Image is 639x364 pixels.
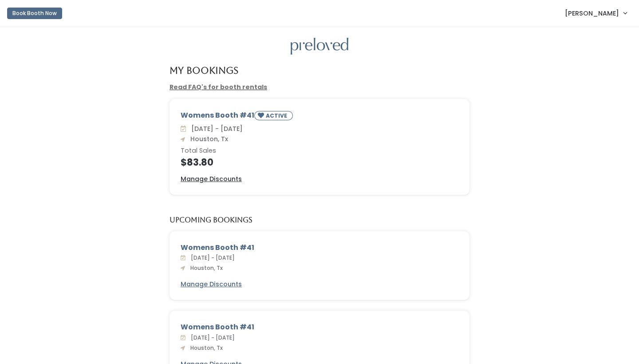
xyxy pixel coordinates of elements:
[565,8,619,18] span: [PERSON_NAME]
[187,344,223,352] span: Houston, Tx
[7,4,62,23] a: Book Booth Now
[170,83,267,91] a: Read FAQ's for booth rentals
[187,135,228,143] span: Houston, Tx
[188,124,243,133] span: [DATE] - [DATE]
[181,242,458,253] div: Womens Booth #41
[556,4,635,23] a: [PERSON_NAME]
[187,264,223,272] span: Houston, Tx
[181,110,458,124] div: Womens Booth #41
[181,157,458,167] h4: $83.80
[181,174,242,183] u: Manage Discounts
[181,280,242,289] u: Manage Discounts
[7,8,62,19] button: Book Booth Now
[187,254,235,261] span: [DATE] - [DATE]
[181,147,458,154] h6: Total Sales
[291,38,348,55] img: preloved logo
[170,65,238,75] h4: My Bookings
[170,216,252,224] h5: Upcoming Bookings
[187,334,235,341] span: [DATE] - [DATE]
[266,112,289,119] small: ACTIVE
[181,174,242,184] a: Manage Discounts
[181,322,458,332] div: Womens Booth #41
[181,280,242,289] a: Manage Discounts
